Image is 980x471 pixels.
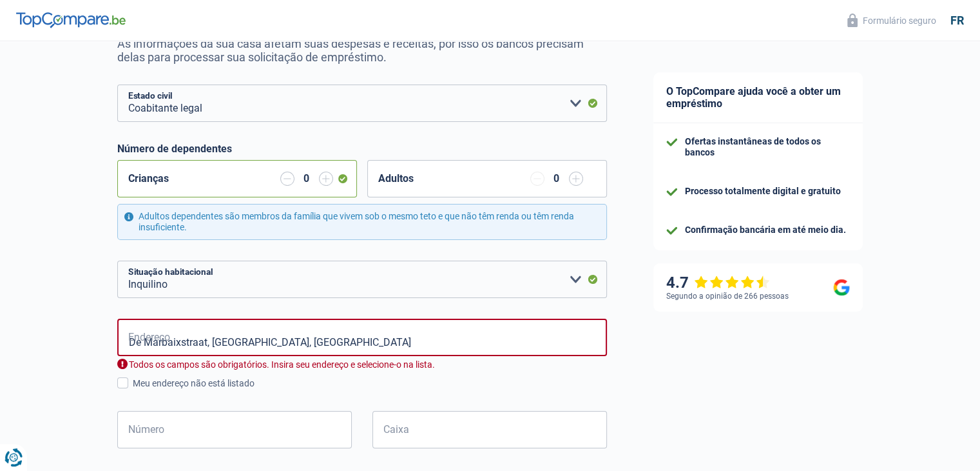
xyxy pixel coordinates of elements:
[666,85,841,110] font: O TopCompare ajuda você a obter um empréstimo
[378,172,414,185] font: Adultos
[666,292,789,301] font: Segundo a opinião de 266 pessoas
[139,211,574,232] font: Adultos dependentes são membros da família que vivem sob o mesmo teto e que não têm renda ou têm ...
[133,378,255,388] font: Meu endereço não está listado
[863,15,936,26] font: Formulário seguro
[666,274,689,292] font: 4.7
[685,136,821,157] font: Ofertas instantâneas de todos os bancos
[128,172,169,185] font: Crianças
[685,225,846,235] font: Confirmação bancária em até meio dia.
[117,319,607,356] input: Selecione seu endereço na barra de pesquisa
[117,143,232,155] font: Número de dependentes
[129,359,435,370] font: Todos os campos são obrigatórios. Insira seu endereço e selecione-o na lista.
[840,10,944,31] button: Formulário seguro
[303,172,309,185] font: 0
[16,12,126,28] img: Logotipo TopCompare
[950,14,964,27] font: fr
[117,37,584,64] font: As informações da sua casa afetam suas despesas e receitas, por isso os bancos precisam delas par...
[685,186,841,196] font: Processo totalmente digital e gratuito
[553,172,559,185] font: 0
